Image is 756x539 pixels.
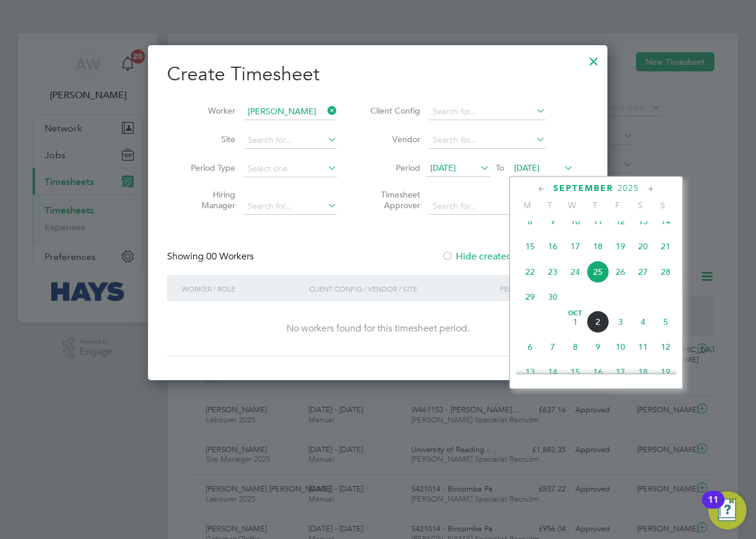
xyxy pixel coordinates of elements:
[587,261,609,283] span: 25
[587,361,609,383] span: 16
[514,162,540,173] span: [DATE]
[651,200,674,211] span: S
[654,261,677,283] span: 28
[429,198,546,215] input: Search for...
[430,162,456,173] span: [DATE]
[182,134,235,145] label: Site
[708,491,746,529] button: Open Resource Center, 11 new notifications
[609,311,632,333] span: 3
[609,336,632,358] span: 10
[182,105,235,116] label: Worker
[561,200,584,211] span: W
[497,275,577,302] div: Period
[564,361,587,383] span: 15
[367,189,420,211] label: Timesheet Approver
[541,210,564,233] span: 9
[632,311,654,333] span: 4
[429,132,546,149] input: Search for...
[564,336,587,358] span: 8
[609,361,632,383] span: 17
[244,161,337,177] input: Select one
[367,105,420,116] label: Client Config
[654,336,677,358] span: 12
[587,235,609,258] span: 18
[708,500,719,515] div: 11
[541,361,564,383] span: 14
[541,261,564,283] span: 23
[564,210,587,233] span: 10
[564,261,587,283] span: 24
[244,104,337,120] input: Search for...
[167,62,588,87] h2: Create Timesheet
[519,361,541,383] span: 13
[632,336,654,358] span: 11
[519,261,541,283] span: 22
[584,200,606,211] span: T
[367,162,420,173] label: Period
[618,183,639,193] span: 2025
[519,235,541,258] span: 15
[609,210,632,233] span: 12
[606,200,629,211] span: F
[538,200,561,211] span: T
[654,361,677,383] span: 19
[654,311,677,333] span: 5
[306,275,497,302] div: Client Config / Vendor / Site
[654,235,677,258] span: 21
[167,250,256,263] div: Showing
[206,250,254,262] span: 00 Workers
[244,132,337,149] input: Search for...
[519,336,541,358] span: 6
[182,162,235,173] label: Period Type
[654,210,677,233] span: 14
[629,200,651,211] span: S
[244,198,337,215] input: Search for...
[564,311,587,333] span: 1
[587,311,609,333] span: 2
[632,210,654,233] span: 13
[519,210,541,233] span: 8
[553,183,613,193] span: September
[564,311,587,316] span: Oct
[632,361,654,383] span: 18
[541,235,564,258] span: 16
[564,235,587,258] span: 17
[367,134,420,145] label: Vendor
[632,235,654,258] span: 20
[609,235,632,258] span: 19
[429,104,546,120] input: Search for...
[632,261,654,283] span: 27
[492,160,508,176] span: To
[541,286,564,308] span: 30
[182,189,235,211] label: Hiring Manager
[519,286,541,308] span: 29
[179,322,577,335] div: No workers found for this timesheet period.
[609,261,632,283] span: 26
[587,210,609,233] span: 11
[179,275,306,302] div: Worker / Role
[516,200,538,211] span: M
[587,336,609,358] span: 9
[442,250,562,262] label: Hide created timesheets
[541,336,564,358] span: 7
